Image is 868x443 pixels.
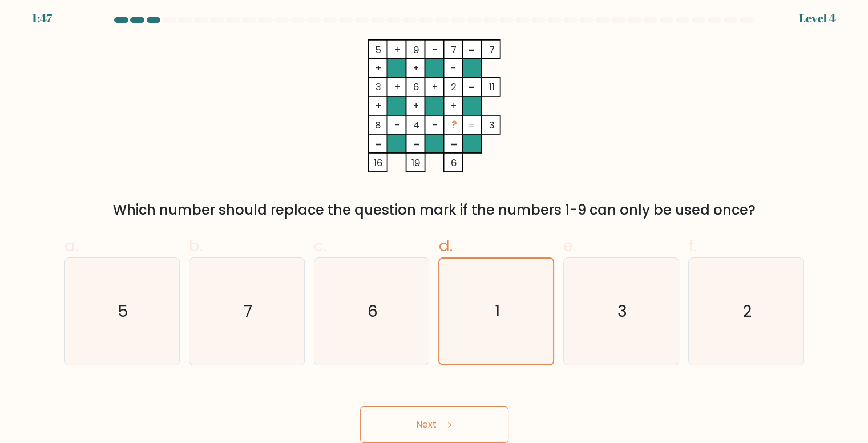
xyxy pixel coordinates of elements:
tspan: = [467,80,475,94]
tspan: + [394,80,400,94]
tspan: 3 [375,80,381,94]
tspan: 8 [375,118,381,132]
text: 5 [118,300,128,323]
div: Which number should replace the question mark if the numbers 1-9 can only be used once? [71,200,797,220]
tspan: 5 [375,43,381,57]
tspan: 4 [413,118,419,132]
tspan: = [467,43,475,57]
tspan: 16 [373,156,382,170]
text: 6 [368,300,378,323]
tspan: + [413,61,419,75]
span: c. [314,235,326,257]
tspan: + [451,99,457,112]
tspan: + [375,61,381,75]
tspan: 9 [413,43,419,57]
tspan: = [450,137,457,151]
button: Next [360,406,508,443]
tspan: 7 [488,43,494,57]
tspan: + [413,99,419,112]
span: e. [563,235,576,257]
tspan: 3 [488,118,494,132]
tspan: = [412,137,419,151]
tspan: - [394,118,400,132]
div: Level 4 [799,10,836,27]
tspan: + [394,43,400,57]
tspan: 11 [488,80,494,94]
span: f. [688,235,696,257]
text: 2 [742,300,752,323]
text: 1 [495,300,500,323]
tspan: - [451,61,457,75]
span: a. [64,235,78,257]
tspan: = [467,118,475,132]
tspan: 6 [413,80,419,94]
text: 7 [244,300,252,323]
tspan: - [432,43,438,57]
div: 1:47 [32,10,52,27]
tspan: + [375,99,381,112]
tspan: + [432,80,438,94]
tspan: = [374,137,382,151]
tspan: 19 [411,156,421,170]
tspan: 6 [450,156,457,170]
tspan: - [432,118,438,132]
tspan: 7 [451,43,457,57]
tspan: ? [451,118,456,132]
span: d. [438,235,452,257]
tspan: 2 [451,80,457,94]
span: b. [189,235,203,257]
text: 3 [617,300,627,323]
